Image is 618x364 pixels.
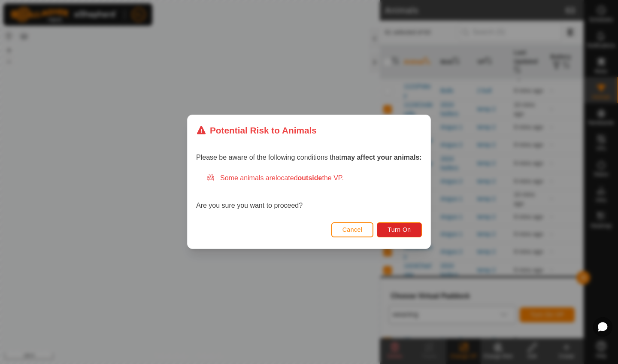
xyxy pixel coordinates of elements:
span: Turn On [388,227,411,234]
span: located the VP. [276,175,344,182]
strong: may affect your animals: [341,154,422,161]
strong: outside [298,175,322,182]
span: Please be aware of the following conditions that [196,154,422,161]
div: Some animals are [206,173,422,184]
div: Are you sure you want to proceed? [196,173,422,211]
div: Potential Risk to Animals [196,124,317,137]
span: Cancel [342,227,363,234]
button: Turn On [377,222,422,237]
button: Cancel [331,222,374,237]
